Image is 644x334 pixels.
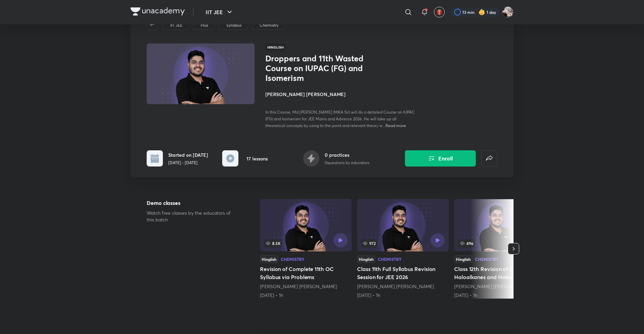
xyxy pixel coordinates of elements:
[357,283,434,290] a: [PERSON_NAME] [PERSON_NAME]
[265,110,415,128] span: In this Course, Md [PERSON_NAME] (MKA Sir) will do a detailed Course on IUPAC (FG) and Isomerism ...
[454,265,546,281] h5: Class 12th Revision of Complete Haloalkanes and Haloarenes
[357,199,449,299] a: Class 11th Full Syllabus Revision Session for JEE 2026
[169,22,184,28] a: IIT JEE
[434,7,445,18] button: avatar
[454,283,546,290] div: Mohammad Kashif Alam
[168,160,208,166] p: [DATE] - [DATE]
[146,43,256,105] img: Thumbnail
[361,239,377,247] span: 972
[202,5,238,19] button: IIT JEE
[481,150,497,166] button: false
[260,22,279,28] p: Chemistry
[385,123,406,128] span: Read more
[259,22,280,28] a: Chemistry
[264,239,282,247] span: 8.5K
[130,7,185,16] img: Company Logo
[226,22,241,28] p: Syllabus
[378,257,402,261] div: Chemistry
[436,9,442,15] img: avatar
[200,22,209,28] a: Plus
[325,160,369,166] p: 0 questions by educators
[170,22,182,28] p: IIT JEE
[454,199,546,299] a: 496HinglishChemistryClass 12th Revision of Complete Haloalkanes and Haloarenes[PERSON_NAME] [PERS...
[454,292,546,299] div: 16th Jun • 1h
[502,6,514,18] img: Navin Raj
[260,265,352,281] h5: Revision of Complete 11th OC Syllabus via Problems
[357,199,449,299] a: 972HinglishChemistryClass 11th Full Syllabus Revision Session for JEE 2026[PERSON_NAME] [PERSON_N...
[265,91,416,98] h4: [PERSON_NAME] [PERSON_NAME]
[458,239,475,247] span: 496
[147,210,238,223] p: Watch free classes by the educators of this batch
[260,255,278,263] div: Hinglish
[357,283,449,290] div: Mohammad Kashif Alam
[454,283,531,290] a: [PERSON_NAME] [PERSON_NAME]
[265,43,286,51] span: Hinglish
[260,199,352,299] a: Revision of Complete 11th OC Syllabus via Problems
[260,283,337,290] a: [PERSON_NAME] [PERSON_NAME]
[405,150,476,166] button: Enroll
[265,54,376,83] h1: Droppers and 11th Wasted Course on IUPAC (FG) and Isomerism
[357,265,449,281] h5: Class 11th Full Syllabus Revision Session for JEE 2026
[478,9,485,16] img: streak
[225,22,243,28] a: Syllabus
[260,283,352,290] div: Mohammad Kashif Alam
[325,151,369,158] h6: 0 practices
[357,255,375,263] div: Hinglish
[130,7,185,17] a: Company Logo
[281,257,304,261] div: Chemistry
[454,255,472,263] div: Hinglish
[246,155,268,162] h6: 17 lessons
[168,151,208,158] h6: Started on [DATE]
[201,22,208,28] p: Plus
[454,199,546,299] a: Class 12th Revision of Complete Haloalkanes and Haloarenes
[357,292,449,299] div: 4th Jun • 1h
[147,199,238,207] h5: Demo classes
[260,292,352,299] div: 27th Apr • 1h
[260,199,352,299] a: 8.5KHinglishChemistryRevision of Complete 11th OC Syllabus via Problems[PERSON_NAME] [PERSON_NAME...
